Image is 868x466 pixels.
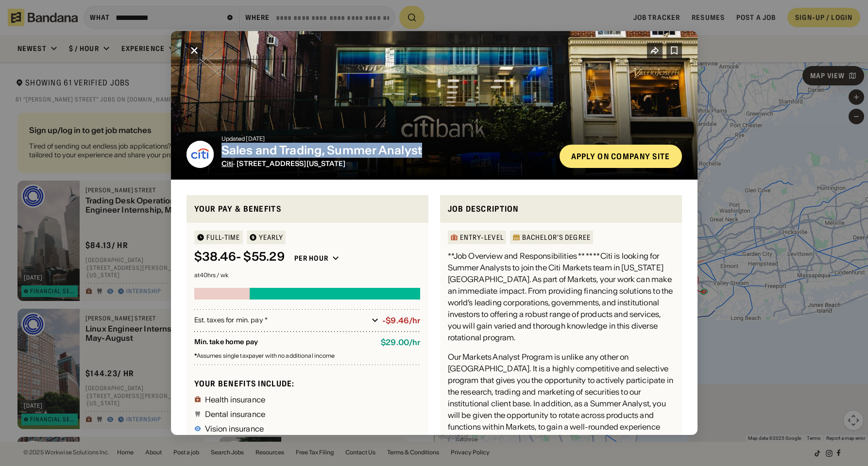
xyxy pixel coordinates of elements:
[205,410,266,418] div: Dental insurance
[382,316,420,325] div: -$9.46/hr
[194,353,421,359] div: Assumes single taxpayer with no additional income
[448,351,674,444] div: Our Markets Analyst Program is unlike any other on [GEOGRAPHIC_DATA]. It is a highly competitive ...
[259,234,284,241] div: YEARLY
[460,234,504,241] div: Entry-Level
[571,152,670,160] div: Apply on company site
[194,203,421,215] div: Your pay & benefits
[194,379,421,389] div: Your benefits include:
[448,250,674,343] div: **Job Overview and Responsibilities ** ** **Citi is looking for Summer Analysts to join the Citi ...
[522,234,591,241] div: Bachelor's Degree
[205,425,264,433] div: Vision insurance
[206,234,240,241] div: Full-time
[205,396,266,403] div: Health insurance
[221,144,552,158] div: Sales and Trading, Summer Analyst
[381,338,420,347] div: $ 29.00 / hr
[194,250,285,264] div: $ 38.46 - $55.29
[448,203,674,215] div: Job Description
[194,316,368,325] div: Est. taxes for min. pay *
[221,159,234,168] span: Citi
[294,254,328,263] div: Per hour
[221,136,552,142] div: Updated [DATE]
[194,272,421,278] div: at 40 hrs / wk
[194,338,374,347] div: Min. take home pay
[187,141,214,168] img: Citi logo
[221,160,552,168] div: · [STREET_ADDRESS][US_STATE]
